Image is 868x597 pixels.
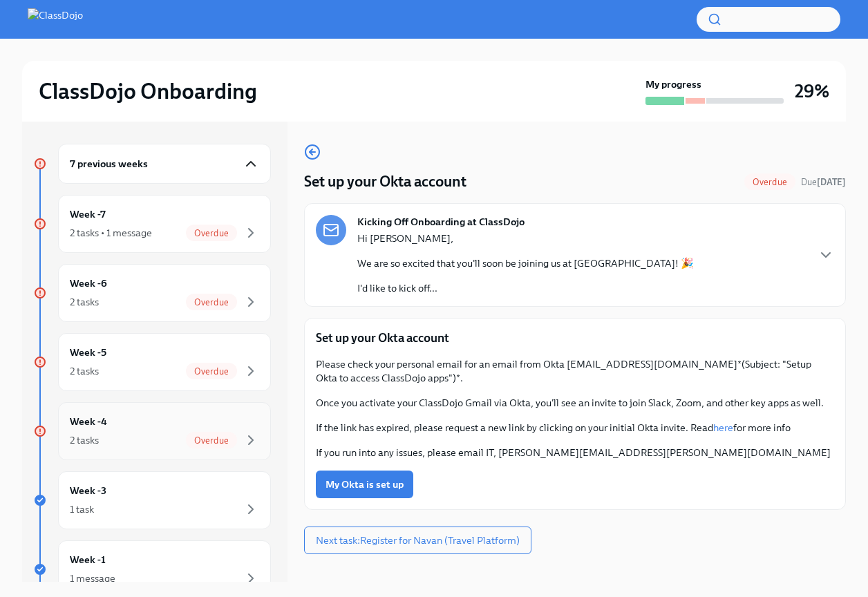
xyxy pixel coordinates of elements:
p: I'd like to kick off... [357,281,694,295]
div: 2 tasks [70,433,99,447]
h3: 29% [795,79,829,104]
h6: Week -6 [70,276,107,291]
p: We are so excited that you'll soon be joining us at [GEOGRAPHIC_DATA]! 🎉 [357,256,694,270]
strong: My progress [645,77,701,91]
span: Overdue [744,177,795,187]
p: If you run into any issues, please email IT, [PERSON_NAME][EMAIL_ADDRESS][PERSON_NAME][DOMAIN_NAME] [316,446,834,459]
h6: Week -7 [70,207,106,222]
h2: ClassDojo Onboarding [39,77,257,105]
div: 2 tasks • 1 message [70,226,152,240]
div: 1 task [70,502,94,516]
p: Please check your personal email for an email from Okta [EMAIL_ADDRESS][DOMAIN_NAME]*(Subject: "S... [316,357,834,385]
span: Overdue [186,366,237,377]
h6: Week -3 [70,483,106,498]
strong: Kicking Off Onboarding at ClassDojo [357,215,525,229]
span: Next task : Register for Navan (Travel Platform) [316,533,520,547]
div: 2 tasks [70,295,99,309]
span: Overdue [186,228,237,238]
button: Next task:Register for Navan (Travel Platform) [304,527,531,554]
p: Once you activate your ClassDojo Gmail via Okta, you'll see an invite to join Slack, Zoom, and ot... [316,396,834,410]
a: Week -72 tasks • 1 messageOverdue [33,195,271,253]
h6: 7 previous weeks [70,156,148,171]
div: 7 previous weeks [58,144,271,184]
a: Week -31 task [33,471,271,529]
p: Set up your Okta account [316,330,834,346]
span: Due [801,177,846,187]
span: My Okta is set up [325,477,404,491]
a: Week -62 tasksOverdue [33,264,271,322]
button: My Okta is set up [316,471,413,498]
span: Overdue [186,297,237,307]
div: 2 tasks [70,364,99,378]
span: Overdue [186,435,237,446]
a: Week -52 tasksOverdue [33,333,271,391]
span: August 9th, 2025 09:00 [801,176,846,189]
p: If the link has expired, please request a new link by clicking on your initial Okta invite. Read ... [316,421,834,435]
img: ClassDojo [28,8,83,30]
h6: Week -5 [70,345,106,360]
strong: [DATE] [817,177,846,187]
p: Hi [PERSON_NAME], [357,231,694,245]
h4: Set up your Okta account [304,171,466,192]
a: Week -42 tasksOverdue [33,402,271,460]
h6: Week -1 [70,552,106,567]
h6: Week -4 [70,414,107,429]
a: here [713,421,733,434]
div: 1 message [70,571,115,585]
